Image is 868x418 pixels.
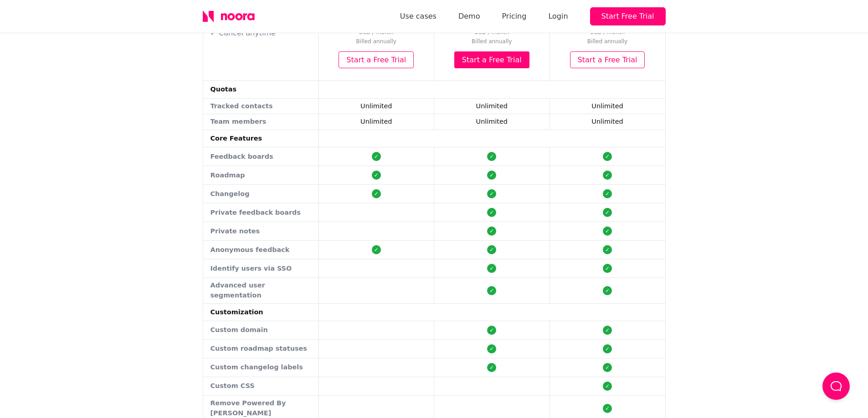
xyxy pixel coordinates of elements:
[203,203,319,222] td: Private feedback boards
[487,227,496,236] div: ✓
[487,152,496,161] div: ✓
[203,259,319,278] td: Identify users via SSO
[203,358,319,377] td: Custom changelog labels
[372,189,381,198] div: ✓
[400,10,437,23] a: Use cases
[203,166,319,185] td: Roadmap
[550,98,665,114] td: Unlimited
[603,152,612,161] div: ✓
[203,98,319,114] td: Tracked contacts
[487,344,496,353] div: ✓
[603,286,612,295] div: ✓
[203,130,319,147] td: Core Features
[603,382,612,391] div: ✓
[318,114,434,130] td: Unlimited
[570,51,645,68] a: Start a Free Trial
[548,10,568,23] div: Login
[603,264,612,273] div: ✓
[487,264,496,273] div: ✓
[487,171,496,180] div: ✓
[203,81,319,98] td: Quotas
[603,344,612,353] div: ✓
[203,278,319,303] td: Advanced user segmentation
[319,37,434,45] span: Billed annually
[487,208,496,217] div: ✓
[203,185,319,203] td: Changelog
[203,377,319,396] td: Custom CSS
[203,222,319,241] td: Private notes
[822,373,850,400] button: Load Chat
[603,363,612,372] div: ✓
[487,245,496,254] div: ✓
[603,208,612,217] div: ✓
[203,147,319,166] td: Feedback boards
[372,245,381,254] div: ✓
[603,326,612,335] div: ✓
[211,28,311,39] p: ✓ Cancel anytime
[203,303,319,321] td: Customization
[550,114,665,130] td: Unlimited
[603,404,612,413] div: ✓
[603,189,612,198] div: ✓
[318,98,434,114] td: Unlimited
[590,7,666,25] button: Start Free Trial
[458,10,480,23] a: Demo
[203,241,319,259] td: Anonymous feedback
[339,51,414,68] a: Start a Free Trial
[203,321,319,340] td: Custom domain
[435,37,549,45] span: Billed annually
[203,114,319,130] td: Team members
[603,171,612,180] div: ✓
[203,340,319,358] td: Custom roadmap statuses
[603,245,612,254] div: ✓
[372,171,381,180] div: ✓
[434,114,550,130] td: Unlimited
[434,98,550,114] td: Unlimited
[550,37,665,45] span: Billed annually
[487,286,496,295] div: ✓
[487,363,496,372] div: ✓
[372,152,381,161] div: ✓
[603,227,612,236] div: ✓
[487,189,496,198] div: ✓
[454,51,529,68] a: Start a Free Trial
[502,10,526,23] a: Pricing
[487,326,496,335] div: ✓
